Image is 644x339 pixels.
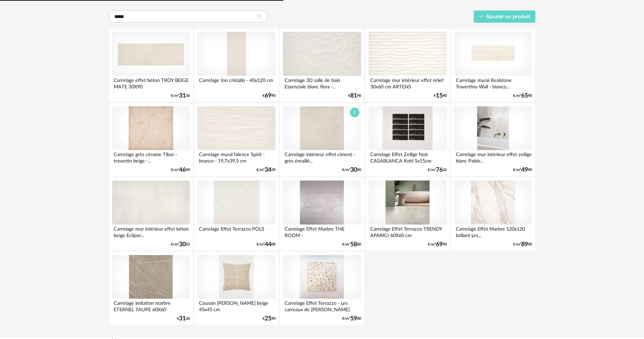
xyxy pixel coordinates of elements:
div: Carrelage Effet Marbre 120x120 brillant Les... [454,225,532,238]
div: €/m² 90 [513,168,532,172]
div: Carrelage Effet Terrazzo TRENDY APARICI 60X60 cm [369,225,446,238]
a: Carrelage 3D salle de bain Essenziale blanc flora - 40x120 cm Carrelage 3D salle de bain Essenzia... [280,29,364,102]
div: Carrelage Effet Terrazzo - Les carreaux de [PERSON_NAME] [283,299,361,312]
div: Carrelage mur intérieur effet relief 30x60 cm ARTENS [369,76,446,89]
div: Coussin [PERSON_NAME] beige 45x45 cm [197,299,275,312]
div: Carrelage Effet Marbre THE ROOM - [283,225,361,238]
span: 30 [179,242,186,247]
div: €/m² 90 [428,242,447,247]
div: €/m² 00 [342,316,361,321]
div: €/m² 36 [171,93,190,98]
a: Carrelage mur intérieur effet zellige blanc Pablo l.6 x L.24 cm Carrelage mur intérieur effet zel... [451,103,535,176]
div: €/m² 90 [342,168,361,172]
span: 81 [350,93,357,98]
div: Carrelage mur intérieur effet zellige blanc Pablo... [454,150,532,164]
a: Carrelage mur intérieur effet relief 30x60 cm ARTENS Carrelage mur intérieur effet relief 30x60 c... [365,29,449,102]
span: Ajouter un produit [486,14,530,19]
div: Carrelage Effet Terrazzo POLS [197,225,275,238]
div: Carrelage mural faïence Spirit - branco - 19,7x39,5 cm [197,150,275,164]
span: 44 [265,242,271,247]
div: € 90 [263,93,275,98]
div: €/m² 90 [513,93,532,98]
div: €/m² 32 [428,168,447,172]
span: 89 [521,242,528,247]
a: Carrelage mural Realstone Travertino Wall - bianco - 40x120 cm Carrelage mural Realstone Traverti... [451,29,535,102]
a: Carrelage mur intérieur effet béton beige Eclipse l.30 x L.90 cm Carrelage mur intérieur effet bé... [109,177,193,250]
button: Ajouter un produit [474,10,535,23]
div: €/m² 39 [257,168,275,172]
div: €/m² 52 [171,242,190,247]
div: Carrelage ton cristallo - 40x120 cm [197,76,275,89]
div: € 90 [263,316,275,321]
div: €/m² 90 [171,168,190,172]
span: 59 [350,316,357,321]
span: 31 [179,93,186,98]
div: Carrelage grès cérame Tibur - travertin beige -... [112,150,190,164]
div: Carrelage intérieur effet ciment - grès émaillé... [283,150,361,164]
div: Carrelage Effet Zellige Noir CASABLANCA Kohl 5x15cm [369,150,446,164]
div: Carrelage mural Realstone Travertino Wall - bianco... [454,76,532,89]
span: 76 [436,168,443,172]
span: 69 [436,242,443,247]
a: Carrelage effet béton TROY BEIGE MATE 30X90 Carrelage effet béton TROY BEIGE MATE 30X90 €/m²3136 [109,29,193,102]
div: €/m² 00 [257,242,275,247]
a: Carrelage imitation marbre ETERNEL TAUPE 60X60 Carrelage imitation marbre ETERNEL TAUPE 60X60 €3126 [109,252,193,325]
a: Carrelage Effet Zellige Noir CASABLANCA Kohl 5x15cm Carrelage Effet Zellige Noir CASABLANCA Kohl ... [365,103,449,176]
span: 58 [350,242,357,247]
a: Carrelage ton cristallo - 40x120 cm Carrelage ton cristallo - 40x120 cm €6990 [194,29,278,102]
span: 31 [179,316,186,321]
a: Carrelage Effet Terrazzo POLS Carrelage Effet Terrazzo POLS €/m²4400 [194,177,278,250]
a: Carrelage grès cérame Tibur - travertin beige - 40x60 cm Carrelage grès cérame Tibur - travertin ... [109,103,193,176]
div: Carrelage effet béton TROY BEIGE MATE 30X90 [112,76,190,89]
span: 46 [179,168,186,172]
div: € 26 [177,316,190,321]
a: Carrelage Effet Marbre THE ROOM - Carrelage Effet Marbre THE ROOM - €/m²5800 [280,177,364,250]
div: Carrelage 3D salle de bain Essenziale blanc flora -... [283,76,361,89]
span: 49 [521,168,528,172]
a: Coussin NALIAN carreaux beige 45x45 cm Coussin [PERSON_NAME] beige 45x45 cm €2590 [194,252,278,325]
span: 65 [521,93,528,98]
a: Carrelage Effet Marbre 120x120 brillant Les carreaux de jean Carrelage Effet Marbre 120x120 brill... [451,177,535,250]
a: Carrelage Effet Terrazzo - Les carreaux de Jean Carrelage Effet Terrazzo - Les carreaux de [PERSO... [280,252,364,325]
span: 25 [265,316,271,321]
div: € 90 [434,93,447,98]
a: Carrelage mural faïence Spirit - branco - 19,7x39,5 cm Carrelage mural faïence Spirit - branco - ... [194,103,278,176]
a: Carrelage intérieur effet ciment - grès émaillé beige - 45x45 cm Carrelage intérieur effet ciment... [280,103,364,176]
span: 69 [265,93,271,98]
div: €/m² 00 [342,242,361,247]
div: € 90 [348,93,361,98]
span: 15 [436,93,443,98]
div: Carrelage imitation marbre ETERNEL TAUPE 60X60 [112,299,190,312]
div: €/m² 90 [513,242,532,247]
span: 30 [350,168,357,172]
a: Carrelage Effet Terrazzo TRENDY APARICI 60X60 cm Carrelage Effet Terrazzo TRENDY APARICI 60X60 cm... [365,177,449,250]
span: 34 [265,168,271,172]
div: Carrelage mur intérieur effet béton beige Eclipse... [112,225,190,238]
